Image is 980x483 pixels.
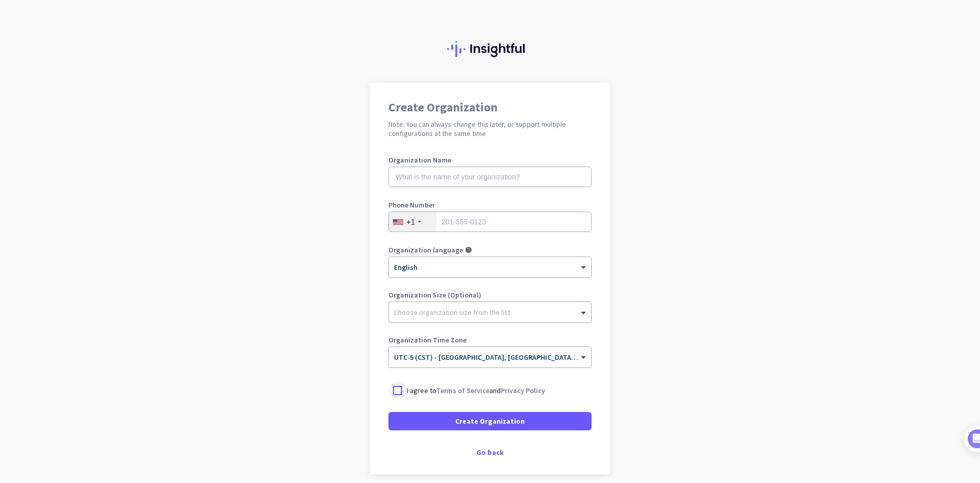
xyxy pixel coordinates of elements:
[388,156,592,164] label: Organization Name
[407,385,545,396] p: I agree to and
[465,246,472,254] i: help
[388,449,592,456] div: Go back
[388,212,592,232] input: 201-555-0123
[406,217,415,227] div: +1
[388,291,592,298] label: Organization Size (Optional)
[388,201,592,209] label: Phone Number
[388,412,592,430] button: Create Organization
[388,101,592,113] h1: Create Organization
[388,167,592,187] input: What is the name of your organization?
[388,246,463,254] label: Organization language
[455,416,525,426] span: Create Organization
[388,336,592,343] label: Organization Time Zone
[388,120,592,138] h2: Note: You can always change this later, or support multiple configurations at the same time
[436,386,489,395] a: Terms of Service
[501,386,545,395] a: Privacy Policy
[447,41,533,57] img: Insightful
